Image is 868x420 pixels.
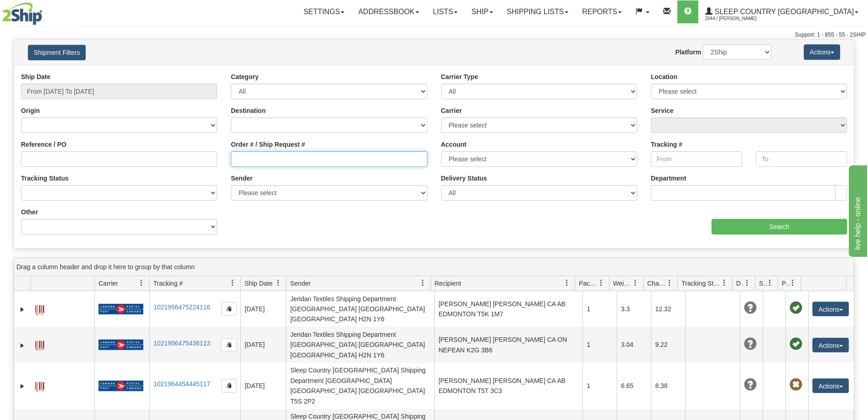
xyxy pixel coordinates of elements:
span: Sleep Country [GEOGRAPHIC_DATA] [712,8,854,16]
button: Copy to clipboard [221,379,237,393]
span: Carrier [99,279,118,288]
label: Category [231,72,259,81]
span: Ship Date [244,279,272,288]
iframe: chat widget [847,163,867,256]
td: 3.04 [617,327,651,362]
img: 20 - Canada Post [99,339,143,351]
a: 1021956475224116 [153,303,210,311]
span: Pickup Successfully created [790,338,802,351]
a: Expand [18,305,27,314]
td: 9.22 [651,327,685,362]
button: Actions [812,378,849,393]
td: Sleep Country [GEOGRAPHIC_DATA] Shipping Department [GEOGRAPHIC_DATA] [GEOGRAPHIC_DATA] [GEOGRAPH... [286,363,434,409]
label: Tracking Status [21,174,68,183]
a: Tracking # filter column settings [225,275,240,291]
div: Support: 1 - 855 - 55 - 2SHIP [2,31,866,39]
a: Charge filter column settings [662,275,677,291]
span: Tracking Status [681,279,721,288]
a: Packages filter column settings [593,275,609,291]
td: [DATE] [240,327,286,362]
label: Order # / Ship Request # [231,140,305,149]
a: Shipping lists [500,0,575,23]
td: 1 [582,291,617,327]
label: Destination [231,106,265,115]
a: Addressbook [351,0,426,23]
input: To [756,151,847,167]
label: Service [651,106,674,115]
button: Copy to clipboard [221,302,237,316]
img: logo2044.jpg [2,2,42,25]
td: Jeridan Textiles Shipping Department [GEOGRAPHIC_DATA] [GEOGRAPHIC_DATA] [GEOGRAPHIC_DATA] H2N 1Y6 [286,327,434,362]
td: 12.32 [651,291,685,327]
a: Label [35,378,44,393]
a: Expand [18,341,27,350]
span: Unknown [744,378,757,391]
button: Copy to clipboard [221,338,237,352]
td: [DATE] [240,291,286,327]
a: 1021956475436113 [153,340,210,347]
button: Actions [812,338,849,352]
button: Actions [804,44,840,60]
span: Pickup Successfully created [790,302,802,314]
a: Weight filter column settings [628,275,643,291]
label: Account [441,140,467,149]
label: Origin [21,106,40,115]
label: Platform [675,48,701,57]
label: Delivery Status [441,174,487,183]
td: [PERSON_NAME] [PERSON_NAME] CA ON NEPEAN K2G 3B6 [434,327,582,362]
td: [DATE] [240,363,286,409]
span: Pickup Not Assigned [790,378,802,391]
input: From [651,151,742,167]
span: Packages [579,279,598,288]
span: Recipient [435,279,461,288]
a: Pickup Status filter column settings [785,275,800,291]
a: Sender filter column settings [415,275,431,291]
a: Expand [18,382,27,391]
td: [PERSON_NAME] [PERSON_NAME] CA AB EDMONTON T5K 1M7 [434,291,582,327]
img: 20 - Canada Post [99,380,143,392]
span: Delivery Status [736,279,744,288]
span: Tracking # [153,279,183,288]
label: Department [651,174,686,183]
a: Shipment Issues filter column settings [762,275,778,291]
td: 8.38 [651,363,685,409]
div: live help - online [7,5,84,16]
a: Label [35,337,44,351]
label: Reference / PO [21,140,67,149]
button: Shipment Filters [28,45,86,60]
span: Shipment Issues [759,279,767,288]
a: Sleep Country [GEOGRAPHIC_DATA] 2044 / [PERSON_NAME] [698,0,865,23]
td: 3.3 [617,291,651,327]
button: Actions [812,302,849,316]
input: Search [712,219,847,234]
label: Carrier [441,106,462,115]
a: Carrier filter column settings [134,275,149,291]
span: Sender [290,279,311,288]
div: grid grouping header [14,258,854,276]
a: Reports [575,0,629,23]
label: Tracking # [651,140,682,149]
span: Charge [647,279,666,288]
label: Other [21,207,38,217]
a: Ship [464,0,499,23]
span: Weight [613,279,632,288]
img: 20 - Canada Post [99,303,143,315]
label: Location [651,72,677,81]
td: Jeridan Textiles Shipping Department [GEOGRAPHIC_DATA] [GEOGRAPHIC_DATA] [GEOGRAPHIC_DATA] H2N 1Y6 [286,291,434,327]
td: 6.65 [617,363,651,409]
td: 1 [582,363,617,409]
a: Lists [426,0,464,23]
span: Pickup Status [782,279,790,288]
label: Ship Date [21,72,51,81]
a: Label [35,301,44,316]
label: Sender [231,174,252,183]
label: Carrier Type [441,72,478,81]
a: Ship Date filter column settings [270,275,286,291]
a: Recipient filter column settings [559,275,575,291]
td: 1 [582,327,617,362]
span: Unknown [744,338,757,351]
a: Tracking Status filter column settings [717,275,732,291]
a: Settings [296,0,351,23]
span: Unknown [744,302,757,314]
a: 1021964454445117 [153,380,210,388]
